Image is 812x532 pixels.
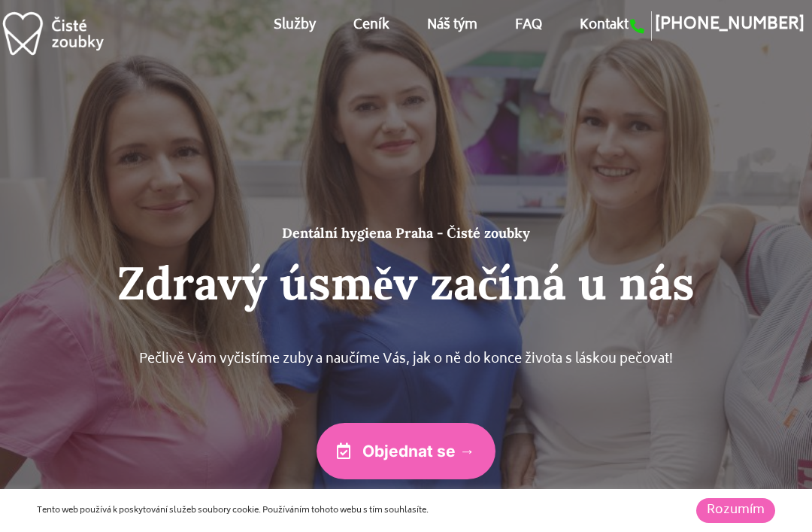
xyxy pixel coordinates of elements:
[644,11,804,41] span: [PHONE_NUMBER]
[696,498,775,523] a: Rozumím
[362,443,475,459] span: Objednat se →
[317,423,495,479] a: Objednat se →
[37,504,553,518] div: Tento web používá k poskytování služeb soubory cookie. Používáním tohoto webu s tím souhlasíte.
[652,11,804,41] a: [PHONE_NUMBER]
